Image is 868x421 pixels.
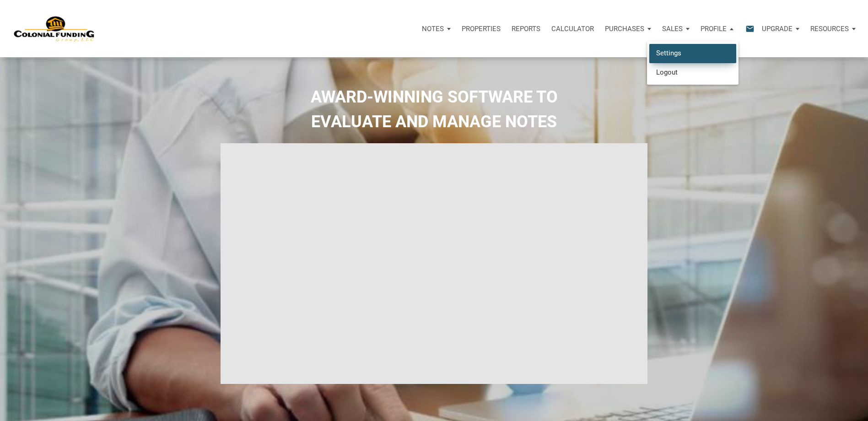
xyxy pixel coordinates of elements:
[805,15,861,43] button: Resources
[662,25,683,33] p: Sales
[810,25,849,33] p: Resources
[462,25,501,33] p: Properties
[739,15,756,43] button: email
[422,25,444,33] p: Notes
[744,23,755,34] i: email
[701,25,727,33] p: Profile
[416,15,456,43] button: Notes
[7,85,861,134] h2: AWARD-WINNING SOFTWARE TO EVALUATE AND MANAGE NOTES
[605,25,644,33] p: Purchases
[762,25,793,33] p: Upgrade
[756,15,805,43] button: Upgrade
[546,15,599,43] a: Calculator
[456,15,506,43] a: Properties
[512,25,540,33] p: Reports
[551,25,594,33] p: Calculator
[695,15,739,43] a: Profile SettingsLogout
[221,143,648,383] iframe: NoteUnlimited
[599,15,657,43] button: Purchases
[695,15,739,43] button: Profile
[506,15,546,43] button: Reports
[649,44,736,63] a: Settings
[657,15,695,43] button: Sales
[649,63,736,81] a: Logout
